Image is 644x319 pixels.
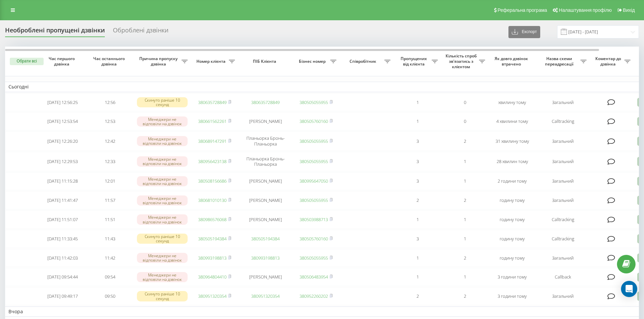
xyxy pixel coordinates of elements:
[300,216,328,222] a: 380503988713
[39,211,86,229] td: [DATE] 11:51:07
[488,112,536,130] td: 4 хвилини тому
[536,230,590,248] td: Calltracking
[488,172,536,190] td: 2 години тому
[198,274,226,280] a: 380964804410
[394,172,441,190] td: 3
[394,152,441,171] td: 3
[441,249,488,267] td: 2
[394,268,441,286] td: 1
[593,56,624,67] span: Коментар до дзвінка
[198,197,226,203] a: 380681010130
[536,94,590,111] td: Загальний
[441,287,488,305] td: 2
[137,156,188,166] div: Менеджери не відповіли на дзвінок
[39,94,86,111] td: [DATE] 12:56:25
[536,152,590,171] td: Загальний
[86,112,134,130] td: 12:53
[488,211,536,229] td: годину тому
[536,172,590,190] td: Загальний
[244,59,287,64] span: ПІБ Клієнта
[300,99,328,105] a: 380505055955
[559,7,612,13] span: Налаштування профілю
[488,132,536,151] td: 31 хвилину тому
[488,287,536,305] td: 3 години тому
[39,172,86,190] td: [DATE] 11:15:28
[397,56,432,67] span: Пропущених від клієнта
[300,118,328,124] a: 380505760160
[394,191,441,209] td: 2
[300,293,328,299] a: 380952260202
[488,268,536,286] td: 3 години тому
[536,112,590,130] td: Calltracking
[251,99,280,105] a: 380635728849
[92,56,128,67] span: Час останнього дзвінка
[539,56,580,67] span: Назва схеми переадресації
[441,211,488,229] td: 1
[251,255,280,261] a: 380993198813
[536,249,590,267] td: Загальний
[623,7,635,13] span: Вихід
[39,132,86,151] td: [DATE] 12:26:20
[488,152,536,171] td: 28 хвилин тому
[300,255,328,261] a: 380505055955
[198,158,226,164] a: 380956423138
[86,230,134,248] td: 11:43
[441,132,488,151] td: 2
[394,249,441,267] td: 1
[86,249,134,267] td: 11:42
[296,59,330,64] span: Бізнес номер
[137,56,182,67] span: Причина пропуску дзвінка
[137,136,188,146] div: Менеджери не відповіли на дзвінок
[343,59,384,64] span: Співробітник
[488,94,536,111] td: хвилину тому
[86,152,134,171] td: 12:33
[44,56,81,67] span: Час першого дзвінка
[394,230,441,248] td: 3
[113,27,168,37] div: Оброблені дзвінки
[137,195,188,206] div: Менеджери не відповіли на дзвінок
[137,97,188,107] div: Скинуто раніше 10 секунд
[238,152,292,171] td: Планьорка Бронь-Планьорка
[536,211,590,229] td: Calltracking
[300,138,328,144] a: 380505055955
[251,293,280,299] a: 380951320354
[198,293,226,299] a: 380951320354
[198,138,226,144] a: 380689147291
[394,211,441,229] td: 1
[441,94,488,111] td: 0
[194,59,229,64] span: Номер клієнта
[198,236,226,242] a: 380505194384
[5,27,105,37] div: Необроблені пропущені дзвінки
[488,249,536,267] td: годину тому
[536,191,590,209] td: Загальний
[86,132,134,151] td: 12:42
[198,178,226,184] a: 380508156686
[137,291,188,301] div: Скинуто раніше 10 секунд
[39,268,86,286] td: [DATE] 09:54:44
[441,230,488,248] td: 1
[300,197,328,203] a: 380505055955
[39,112,86,130] td: [DATE] 12:53:54
[137,272,188,282] div: Менеджери не відповіли на дзвінок
[86,211,134,229] td: 11:51
[441,268,488,286] td: 1
[394,112,441,130] td: 1
[621,281,637,297] div: Open Intercom Messenger
[86,287,134,305] td: 09:50
[394,287,441,305] td: 2
[198,118,226,124] a: 380661562261
[536,268,590,286] td: Callback
[198,216,226,222] a: 380986576068
[238,268,292,286] td: [PERSON_NAME]
[39,287,86,305] td: [DATE] 09:49:17
[39,230,86,248] td: [DATE] 11:33:45
[39,191,86,209] td: [DATE] 11:41:47
[536,132,590,151] td: Загальний
[536,287,590,305] td: Загальний
[10,58,44,65] button: Обрати всі
[86,191,134,209] td: 11:57
[441,112,488,130] td: 0
[238,191,292,209] td: [PERSON_NAME]
[394,132,441,151] td: 3
[441,172,488,190] td: 1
